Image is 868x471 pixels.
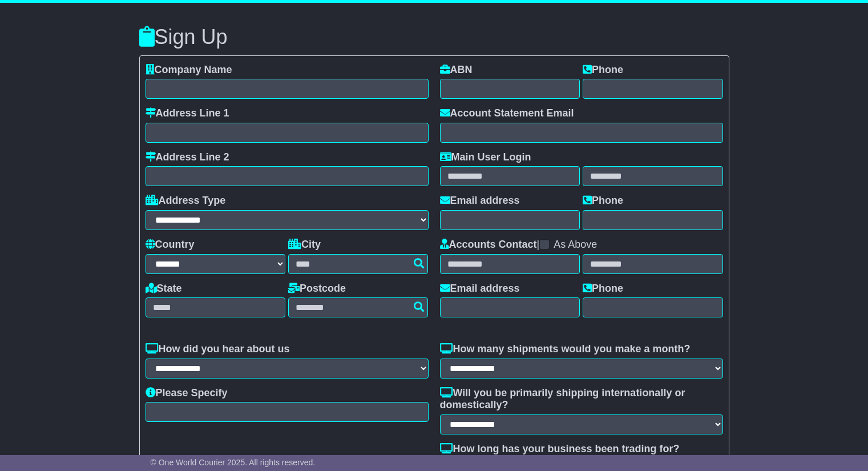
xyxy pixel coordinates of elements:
label: Main User Login [440,151,531,164]
label: Phone [583,64,623,77]
label: Phone [583,195,623,207]
label: Account Statement Email [440,107,574,120]
label: How many shipments would you make a month? [440,343,691,356]
label: Please Specify [146,387,228,400]
label: Address Line 1 [146,107,229,120]
label: City [288,239,321,251]
label: Address Line 2 [146,151,229,164]
label: State [146,283,182,295]
label: How long has your business been trading for? [440,443,680,456]
label: Email address [440,195,520,207]
label: Company Name [146,64,232,77]
label: How did you hear about us [146,343,290,356]
h3: Sign Up [139,26,729,49]
label: ABN [440,64,473,77]
label: Email address [440,283,520,295]
label: Accounts Contact [440,239,537,251]
label: Country [146,239,195,251]
label: Will you be primarily shipping internationally or domestically? [440,387,723,412]
div: | [440,239,723,254]
label: Phone [583,283,623,295]
span: © One World Courier 2025. All rights reserved. [151,458,316,467]
label: Address Type [146,195,226,207]
label: Postcode [288,283,346,295]
label: As Above [554,239,597,251]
